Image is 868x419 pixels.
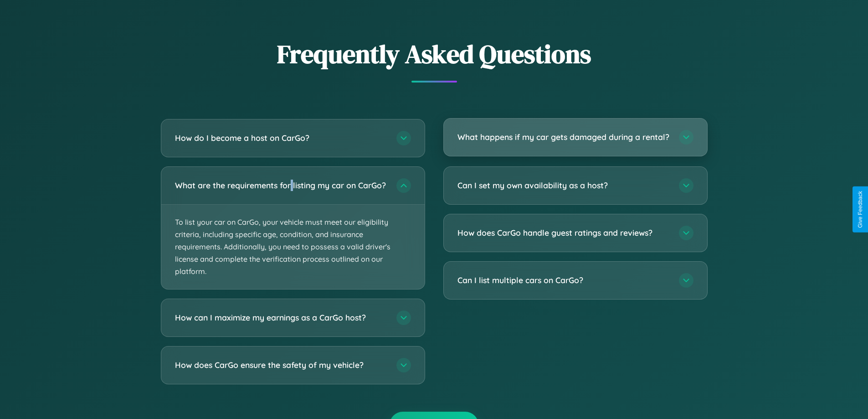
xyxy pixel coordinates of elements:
[175,360,387,371] h3: How does CarGo ensure the safety of my vehicle?
[457,131,670,143] h3: What happens if my car gets damaged during a rental?
[457,227,670,238] h3: How does CarGo handle guest ratings and reviews?
[457,180,670,191] h3: Can I set my own availability as a host?
[175,132,387,144] h3: How do I become a host on CarGo?
[857,191,863,228] div: Give Feedback
[175,312,387,324] h3: How can I maximize my earnings as a CarGo host?
[161,36,708,72] h2: Frequently Asked Questions
[161,205,425,290] p: To list your car on CarGo, your vehicle must meet our eligibility criteria, including specific ag...
[457,274,670,286] h3: Can I list multiple cars on CarGo?
[175,180,387,191] h3: What are the requirements for listing my car on CarGo?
